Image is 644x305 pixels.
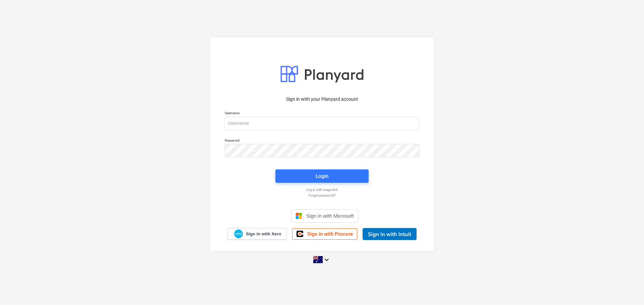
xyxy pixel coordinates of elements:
button: Login [275,169,369,183]
span: Sign in with Xero [246,231,281,237]
a: Forgot password? [221,193,423,198]
a: Sign in with Xero [227,228,287,240]
a: Sign in with Procore [292,228,357,240]
p: Sign in with your Planyard account [225,96,419,103]
span: Sign in with Microsoft [306,213,354,219]
span: Sign in with Procore [307,231,353,237]
div: Login [316,172,328,180]
p: Username [225,111,419,117]
i: keyboard_arrow_down [323,256,331,264]
a: Log in with magic link [221,187,423,192]
img: Microsoft logo [296,213,302,219]
p: Password [225,138,419,144]
img: Xero logo [234,229,243,238]
input: Username [225,117,419,130]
